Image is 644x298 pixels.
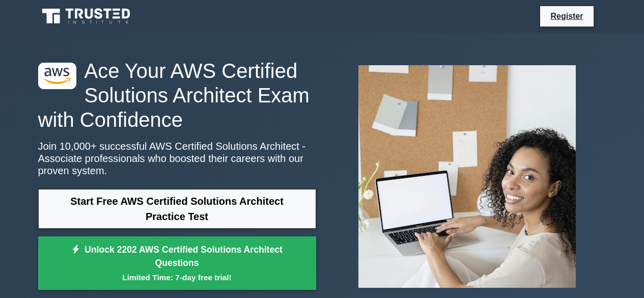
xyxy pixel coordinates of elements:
[38,59,316,132] h1: Ace Your AWS Certified Solutions Architect Exam with Confidence
[38,236,316,290] a: Unlock 2202 AWS Certified Solutions Architect QuestionsLimited Time: 7-day free trial!
[38,140,316,177] p: Join 10,000+ successful AWS Certified Solutions Architect - Associate professionals who boosted t...
[51,272,303,283] small: Limited Time: 7-day free trial!
[38,189,316,229] a: Start Free AWS Certified Solutions Architect Practice Test
[544,10,589,22] a: Register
